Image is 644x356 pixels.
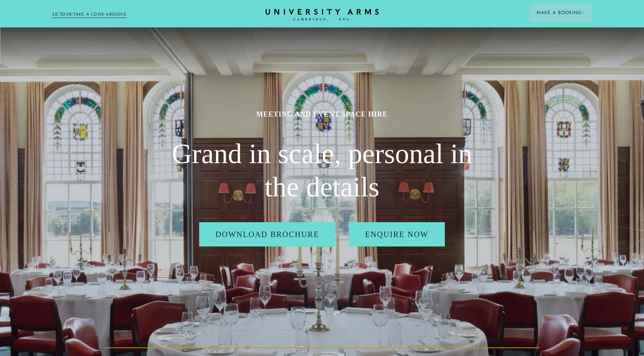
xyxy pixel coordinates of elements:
[266,9,379,21] a: Home
[199,222,336,246] a: Download Brochure
[529,3,592,22] button: Make a BookingArrow icon
[166,110,478,119] h1: MEETING AND EVENT SPACE HIRE
[52,11,127,18] a: 3D TOUR:TAKE A LOOK AROUND
[349,222,445,246] a: Enquire Now
[582,11,584,14] img: Arrow icon
[166,137,478,204] h2: Grand in scale, personal in the details
[537,9,584,16] span: Make a Booking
